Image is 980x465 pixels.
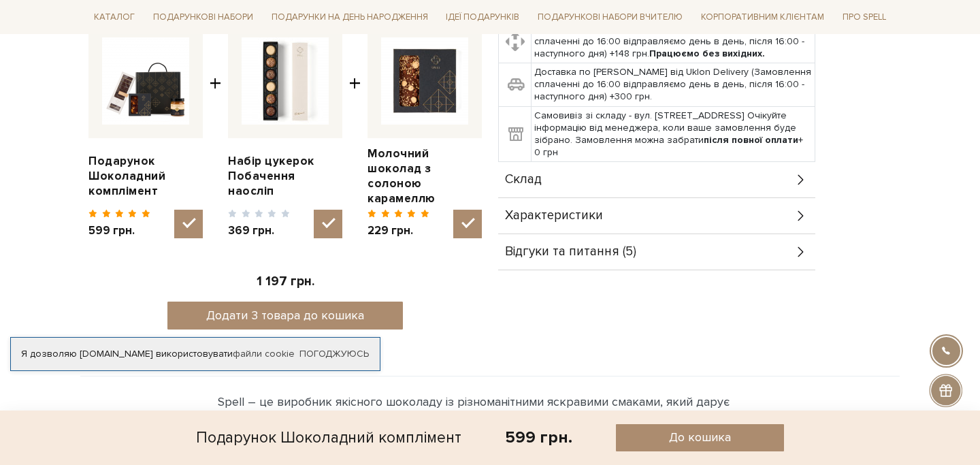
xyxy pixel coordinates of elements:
[257,274,314,289] span: 1 197 грн.
[299,348,369,360] a: Погоджуюсь
[242,37,329,125] img: Набір цукерок Побачення наосліп
[649,48,765,59] b: Працюємо без вихідних.
[505,174,542,186] span: Склад
[532,106,815,162] td: Самовивіз зі складу - вул. [STREET_ADDRESS] Очікуйте інформацію від менеджера, коли ваше замовлен...
[505,427,572,448] div: 599 грн.
[532,5,688,29] a: Подарункові набори Вчителю
[532,63,815,107] td: Доставка по [PERSON_NAME] від Uklon Delivery (Замовлення сплаченні до 16:00 відправляємо день в д...
[616,424,784,451] button: До кошика
[669,430,731,445] span: До кошика
[148,7,259,28] a: Подарункові набори
[266,7,434,28] a: Подарунки на День народження
[532,20,815,63] td: Нова Пошта – адресна доставка кур'єром (Замовлення сплаченні до 16:00 відправляємо день в день, п...
[102,37,189,125] img: Подарунок Шоколадний комплімент
[11,348,380,360] div: Я дозволяю [DOMAIN_NAME] використовувати
[440,7,525,28] a: Ідеї подарунків
[218,393,762,448] div: Spell – це виробник якісного шоколаду із різноманітними яскравими смаками, який дарує магію щедро...
[88,7,140,28] a: Каталог
[210,24,221,238] span: +
[381,37,468,125] img: Молочний шоколад з солоною карамеллю
[704,134,798,146] b: після повної оплати
[367,146,482,206] a: Молочний шоколад з солоною карамеллю
[505,246,636,258] span: Відгуки та питання (5)
[696,7,830,28] a: Корпоративним клієнтам
[233,348,295,359] a: файли cookie
[88,223,150,238] span: 599 грн.
[196,424,461,451] div: Подарунок Шоколадний комплімент
[505,210,603,222] span: Характеристики
[367,223,429,238] span: 229 грн.
[228,154,342,199] a: Набір цукерок Побачення наосліп
[228,223,290,238] span: 369 грн.
[167,302,404,330] button: Додати 3 товара до кошика
[88,154,203,199] a: Подарунок Шоколадний комплімент
[837,7,892,28] a: Про Spell
[349,24,361,238] span: +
